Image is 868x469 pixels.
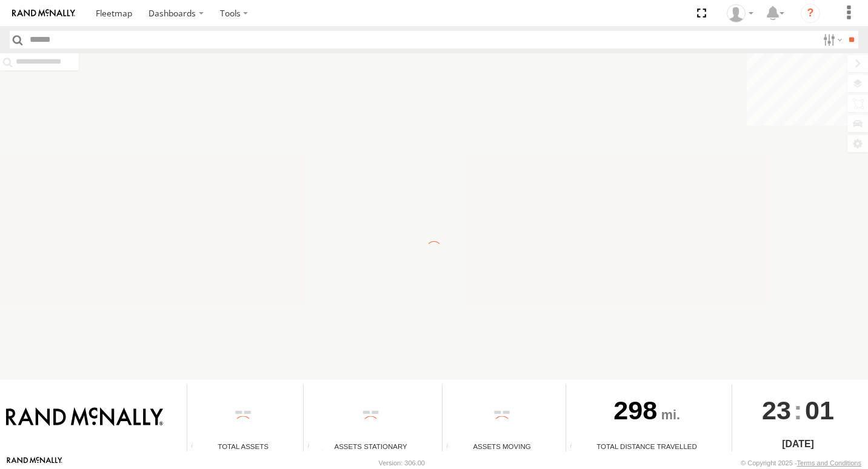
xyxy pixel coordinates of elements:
[741,459,861,467] div: © Copyright 2025 -
[442,441,561,451] div: Assets Moving
[442,442,461,451] div: Total number of assets current in transit.
[762,384,791,436] span: 23
[187,442,205,451] div: Total number of Enabled Assets
[566,384,727,441] div: 298
[12,9,75,18] img: rand-logo.svg
[805,384,834,436] span: 01
[732,437,864,451] div: [DATE]
[723,4,758,22] div: Valeo Dash
[379,459,425,467] div: Version: 306.00
[566,442,584,451] div: Total distance travelled by all assets within specified date range and applied filters
[732,384,864,436] div: :
[6,407,163,428] img: Rand McNally
[566,441,727,451] div: Total Distance Travelled
[797,459,861,467] a: Terms and Conditions
[801,4,820,23] i: ?
[304,441,438,451] div: Assets Stationary
[187,441,299,451] div: Total Assets
[818,31,844,48] label: Search Filter Options
[304,442,322,451] div: Total number of assets current stationary.
[7,457,62,469] a: Visit our Website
